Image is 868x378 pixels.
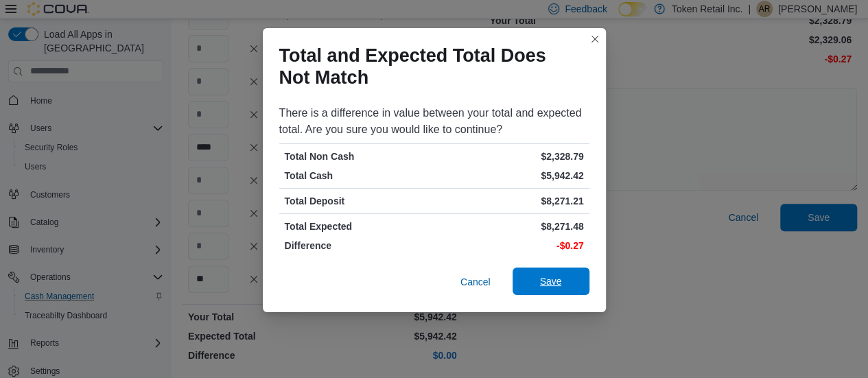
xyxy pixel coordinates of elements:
[285,239,432,252] p: Difference
[285,150,432,163] p: Total Non Cash
[285,194,432,208] p: Total Deposit
[437,194,584,208] p: $8,271.21
[285,220,432,233] p: Total Expected
[437,150,584,163] p: $2,328.79
[587,31,603,47] button: Closes this modal window
[460,275,491,289] span: Cancel
[437,239,584,252] p: -$0.27
[437,220,584,233] p: $8,271.48
[279,45,578,88] h1: Total and Expected Total Does Not Match
[285,169,432,182] p: Total Cash
[513,268,589,295] button: Save
[437,169,584,182] p: $5,942.42
[540,274,562,288] span: Save
[455,268,496,296] button: Cancel
[279,105,589,138] div: There is a difference in value between your total and expected total. Are you sure you would like...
